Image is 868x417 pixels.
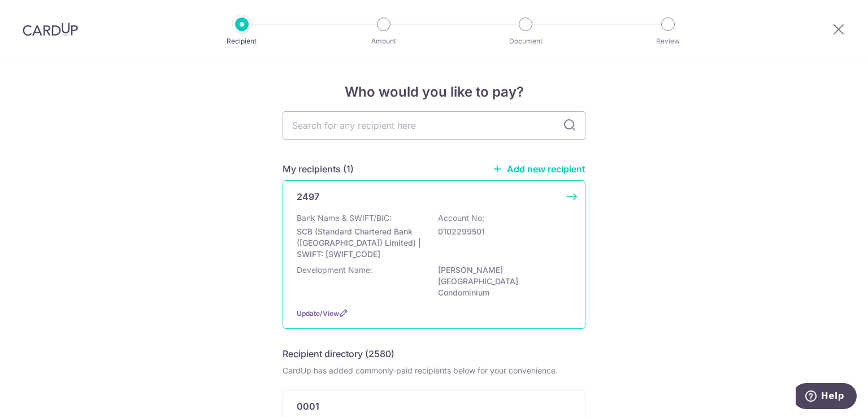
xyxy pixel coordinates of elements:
[297,226,423,260] p: SCB (Standard Chartered Bank ([GEOGRAPHIC_DATA]) Limited) | SWIFT: [SWIFT_CODE]
[297,399,319,413] p: 0001
[283,365,585,376] div: CardUp has added commonly-paid recipients below for your convenience.
[297,212,392,224] p: Bank Name & SWIFT/BIC:
[283,347,394,360] h5: Recipient directory (2580)
[438,226,565,237] p: 0102299501
[492,163,585,175] a: Add new recipient
[200,36,284,47] p: Recipient
[297,264,372,276] p: Development Name:
[484,36,567,47] p: Document
[438,212,484,224] p: Account No:
[283,82,585,102] h4: Who would you like to pay?
[283,111,585,140] input: Search for any recipient here
[283,162,354,176] h5: My recipients (1)
[626,36,710,47] p: Review
[796,383,857,411] iframe: Opens a widget where you can find more information
[297,309,339,318] a: Update/View
[23,23,78,36] img: CardUp
[342,36,426,47] p: Amount
[297,190,319,203] p: 2497
[438,264,565,298] p: [PERSON_NAME][GEOGRAPHIC_DATA] Condominium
